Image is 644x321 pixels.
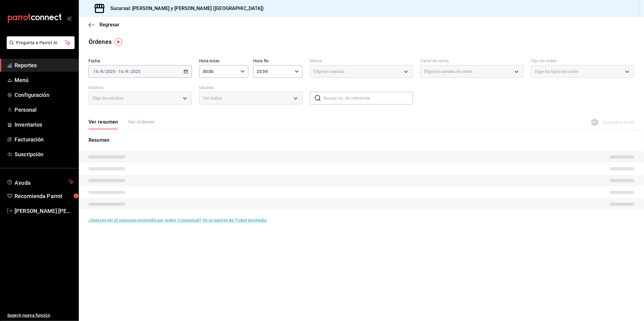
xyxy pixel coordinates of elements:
[7,36,75,49] button: Pregunta a Parrot AI
[314,68,345,74] span: Elige las marcas
[15,121,74,129] span: Inventarios
[99,22,119,28] span: Regresar
[531,59,634,63] label: Tipo de orden
[253,59,302,63] label: Hora fin
[7,312,74,319] span: Sugerir nueva función
[99,69,100,74] span: /
[16,40,65,46] span: Pregunta a Parrot AI
[103,69,105,74] span: /
[100,69,103,74] input: --
[15,207,74,215] span: [PERSON_NAME] [PERSON_NAME]
[118,69,123,74] input: --
[15,61,74,69] span: Reportes
[310,59,413,63] label: Marca
[115,38,122,46] img: Tooltip marker
[15,76,74,84] span: Menú
[129,69,130,74] span: /
[89,22,119,28] button: Regresar
[93,69,99,74] input: --
[67,16,72,21] button: open_drawer_menu
[15,178,66,185] span: Ayuda
[130,69,141,74] input: ----
[15,106,74,114] span: Personal
[105,69,116,74] input: ----
[92,95,123,101] span: Elige los estatus
[89,119,155,129] div: navigation tabs
[89,86,192,90] label: Estatus
[203,95,291,101] span: Ver todos
[89,137,634,144] p: Resumen
[324,92,413,104] input: Buscar no. de referencia
[15,192,74,200] span: Recomienda Parrot
[424,68,473,74] span: Elige los canales de venta
[106,5,264,12] h3: Sucursal: [PERSON_NAME] y [PERSON_NAME] ([GEOGRAPHIC_DATA])
[116,69,117,74] span: -
[89,59,192,63] label: Fecha
[123,69,125,74] span: /
[4,44,75,50] a: Pregunta a Parrot AI
[89,37,112,46] div: Órdenes
[15,150,74,158] span: Suscripción
[126,69,129,74] input: --
[89,218,267,223] a: ¿Quieres ver el consumo promedio por orden y comensal? Ve al reporte de Ticket promedio
[15,91,74,99] span: Configuración
[199,59,248,63] label: Hora inicio
[199,86,303,90] label: Usuario
[535,68,579,74] span: Elige los tipos de orden
[15,135,74,144] span: Facturación
[420,59,524,63] label: Canal de venta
